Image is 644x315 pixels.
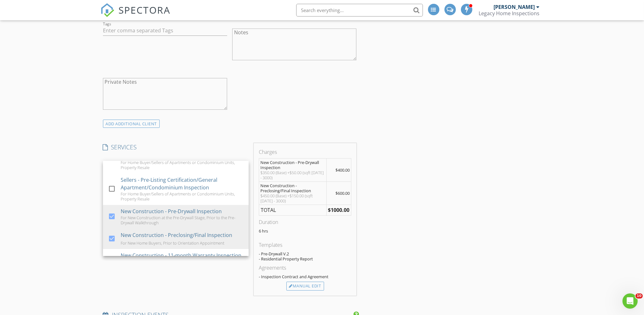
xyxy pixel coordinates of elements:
[119,3,171,16] span: SPECTORA
[259,241,351,249] div: Templates
[121,240,224,246] div: For New Home Buyers, Prior to Orientation Appointment
[100,9,171,22] a: SPECTORA
[335,190,350,196] span: $600.00
[259,228,351,233] p: 6 hrs
[121,252,241,259] div: New Construction - 11-month Warranty Inspection
[121,215,244,225] div: For New Construction at the Pre-Drywall Stage, Prior to the Pre-Drywall Walkthrough
[260,183,325,193] div: New Construction - Preclosing/Final Inspection
[121,191,244,201] div: For Home Buyer/Sellers of Apartments or Condominium Units, Property Resale
[103,120,160,128] div: ADD ADDITIONAL client
[635,293,643,299] span: 10
[260,170,325,180] div: $350.00 (Base) +$50.00 (sqft [DATE] - 3000)
[100,3,114,17] img: The Best Home Inspection Software - Spectora
[494,4,535,10] div: [PERSON_NAME]
[121,176,244,191] div: Sellers - Pre-Listing Certification/General Apartment/Condominium Inspection
[121,231,232,239] div: New Construction - Preclosing/Final Inspection
[328,207,349,213] strong: $1000.00
[259,205,326,216] td: TOTAL
[260,193,325,203] div: $450.00 (Base) +$150.00 (sqft [DATE] - 3000)
[259,274,351,279] div: - Inspection Contract and Agreement
[260,160,325,170] div: New Construction - Pre-Drywall Inspection
[622,293,638,309] iframe: Intercom live chat
[335,167,350,173] span: $400.00
[103,143,249,151] h4: SERVICES
[259,218,351,226] div: Duration
[259,148,351,156] div: Charges
[479,10,540,16] div: Legacy Home Inspections
[121,160,244,170] div: For Home Buyer/Sellers of Apartments or Condominium Units, Property Resale
[121,207,222,215] div: New Construction - Pre-Drywall Inspection
[259,264,351,272] div: Agreements
[286,282,324,291] div: Manual Edit
[296,4,423,16] input: Search everything...
[259,251,351,256] div: - Pre-Drywall V.2
[259,256,351,261] div: - Residential Property Report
